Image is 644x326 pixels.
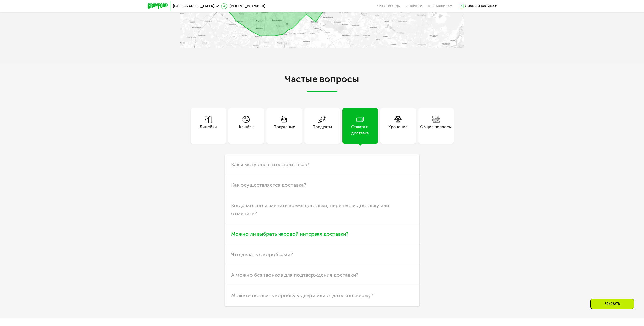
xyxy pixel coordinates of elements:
span: Как осуществляется доставка? [231,182,306,188]
a: Вендинги [405,4,422,8]
div: поставщикам [426,4,452,8]
div: Личный кабинет [465,3,497,9]
div: Кешбэк [239,124,254,136]
a: [PHONE_NUMBER] [221,3,265,9]
div: Оплата и доставка [342,124,378,136]
span: Что делать с коробками? [231,251,293,257]
span: Можно ли выбрать часовой интервал доставки? [231,231,348,237]
span: Как я могу оплатить свой заказ? [231,161,309,167]
div: Продукты [312,124,332,136]
span: А можно без звонков для подтверждения доставки? [231,272,358,278]
div: Хранение [388,124,408,136]
h2: Частые вопросы [180,74,464,92]
span: [GEOGRAPHIC_DATA] [173,4,214,8]
a: Качество еды [376,4,401,8]
div: Линейки [200,124,217,136]
span: Можете оставить коробку у двери или отдать консьержу? [231,292,373,298]
span: Когда можно изменить время доставки, перенести доставку или отменить? [231,202,389,216]
div: Заказать [590,299,634,309]
div: Общие вопросы [420,124,452,136]
div: Похудение [273,124,295,136]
